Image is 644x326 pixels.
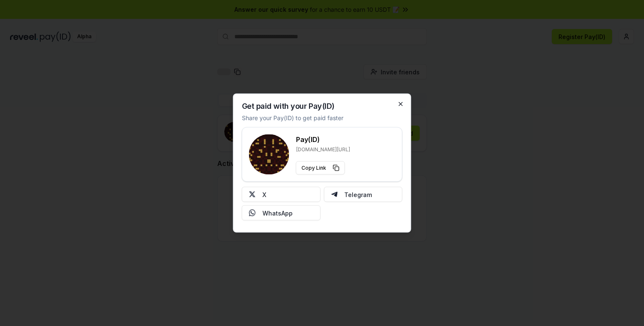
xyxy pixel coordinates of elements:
h3: Pay(ID) [296,134,350,145]
button: Telegram [324,187,402,202]
p: Share your Pay(ID) to get paid faster [242,113,343,122]
img: Whatsapp [249,210,256,216]
button: X [242,187,321,202]
img: Telegram [331,191,338,198]
h2: Get paid with your Pay(ID) [242,103,335,110]
img: X [249,191,256,198]
button: WhatsApp [242,205,321,221]
p: [DOMAIN_NAME][URL] [296,146,350,153]
button: Copy Link [296,161,345,175]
